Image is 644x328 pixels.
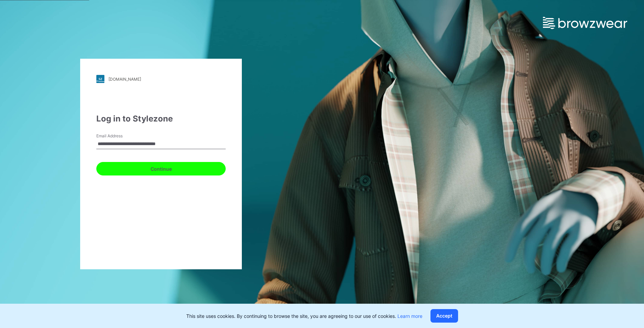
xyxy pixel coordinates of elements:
img: stylezone-logo.562084cfcfab977791bfbf7441f1a819.svg [96,75,104,83]
button: Continue [96,162,226,175]
img: browzwear-logo.e42bd6dac1945053ebaf764b6aa21510.svg [543,17,627,29]
button: Accept [430,309,458,323]
a: Learn more [397,313,422,319]
label: Email Address [96,133,143,139]
div: Log in to Stylezone [96,113,226,125]
p: This site uses cookies. By continuing to browse the site, you are agreeing to our use of cookies. [186,312,422,320]
div: [DOMAIN_NAME] [108,77,141,82]
a: [DOMAIN_NAME] [96,75,226,83]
